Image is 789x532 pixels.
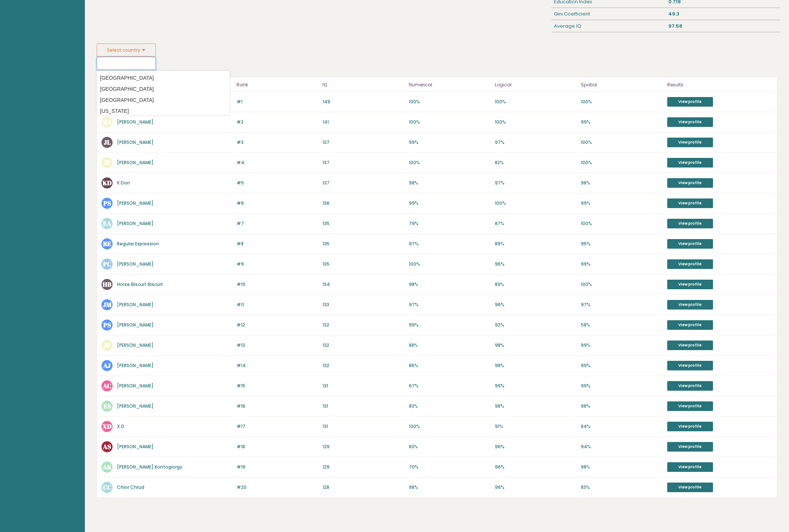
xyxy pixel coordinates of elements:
p: 100% [581,159,662,166]
a: View profile [667,97,713,107]
div: 97.58 [666,20,780,32]
p: Rank [237,80,318,89]
p: #20 [237,484,318,491]
p: Numerical [409,80,490,89]
p: 86% [409,362,490,369]
a: View profile [667,462,713,472]
a: [PERSON_NAME] [117,403,154,409]
p: 99% [581,200,662,207]
p: 100% [581,281,662,288]
p: 98% [409,180,490,186]
p: #8 [237,241,318,247]
p: 58% [581,322,662,328]
a: X D [117,423,124,429]
text: JP [103,341,111,349]
p: 135 [323,261,404,267]
p: #4 [237,159,318,166]
option: [US_STATE] [99,106,228,117]
p: 94% [581,443,662,450]
p: 100% [409,119,490,125]
a: View profile [667,280,713,289]
a: View profile [667,381,713,391]
a: [PERSON_NAME] [117,443,154,450]
p: 100% [495,99,576,105]
p: 99% [495,383,576,389]
a: View profile [667,178,713,188]
p: 67% [409,383,490,389]
p: #1 [237,99,318,105]
text: MA [102,118,112,126]
p: 96% [495,301,576,308]
a: [PERSON_NAME] [117,220,154,227]
a: [PERSON_NAME] [117,362,154,369]
text: RE [103,239,111,248]
p: 96% [495,443,576,450]
option: [GEOGRAPHIC_DATA] [99,84,228,94]
a: [PERSON_NAME] [117,261,154,267]
p: 97% [495,180,576,186]
p: 137 [323,139,404,146]
text: PS [103,199,111,207]
p: #2 [237,119,318,125]
p: 134 [323,281,404,288]
p: 137 [323,180,404,186]
p: 100% [409,423,490,430]
p: 132 [323,322,404,328]
div: Gini Coefficient [551,8,666,20]
p: 137 [323,159,404,166]
p: 136 [323,200,404,207]
p: #14 [237,362,318,369]
p: 100% [409,159,490,166]
a: [PERSON_NAME] [117,159,154,166]
p: 131 [323,423,404,430]
text: AK [102,463,112,471]
a: [PERSON_NAME] [117,200,154,206]
p: #3 [237,139,318,146]
a: View profile [667,300,713,310]
text: HB [103,280,111,289]
p: 79% [409,220,490,227]
p: 98% [581,180,662,186]
p: #16 [237,403,318,410]
option: [GEOGRAPHIC_DATA] [99,95,228,106]
text: ES [103,402,111,410]
p: 98% [495,362,576,369]
a: View profile [667,138,713,147]
p: 97% [409,241,490,247]
p: 97% [495,139,576,146]
p: 98% [495,403,576,410]
p: 131 [323,403,404,410]
p: 141 [323,119,404,125]
div: 49.3 [666,8,780,20]
a: View profile [667,158,713,167]
text: KD [103,179,112,187]
p: 100% [409,99,490,105]
a: View profile [667,117,713,127]
input: Select your country [97,57,156,70]
p: 87% [495,220,576,227]
a: View profile [667,219,713,228]
p: 132 [323,342,404,349]
option: [GEOGRAPHIC_DATA] [99,73,228,83]
a: View profile [667,422,713,431]
a: View profile [667,361,713,370]
p: 83% [409,403,490,410]
p: Logical [495,80,576,89]
p: 97% [409,301,490,308]
p: #13 [237,342,318,349]
p: #11 [237,301,318,308]
p: 99% [581,383,662,389]
p: 100% [581,220,662,227]
p: 98% [581,403,662,410]
p: #15 [237,383,318,389]
p: #18 [237,443,318,450]
a: View profile [667,239,713,249]
a: View profile [667,259,713,269]
p: #10 [237,281,318,288]
p: 83% [581,484,662,491]
button: Select country [97,44,156,57]
text: AJ [103,361,111,370]
p: 99% [409,139,490,146]
a: View profile [667,442,713,452]
a: K Don [117,180,130,186]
